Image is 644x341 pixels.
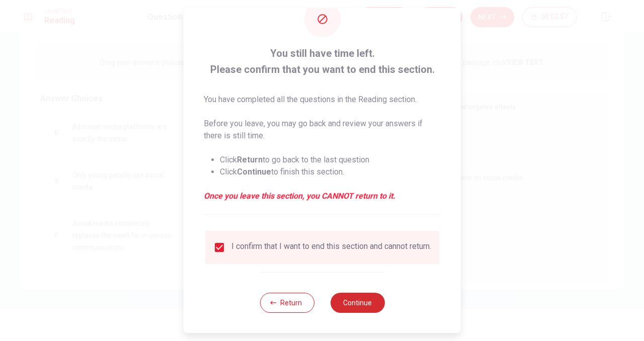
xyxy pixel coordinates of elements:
[260,293,314,313] button: Return
[204,118,441,142] p: Before you leave, you may go back and review your answers if there is still time.
[204,190,441,202] em: Once you leave this section, you CANNOT return to it.
[237,167,271,177] strong: Continue
[237,155,263,164] strong: Return
[204,94,441,106] p: You have completed all the questions in the Reading section.
[330,293,384,313] button: Continue
[231,241,431,253] div: I confirm that I want to end this section and cannot return.
[220,166,441,178] li: Click to finish this section.
[220,154,441,166] li: Click to go back to the last question
[204,45,441,77] span: You still have time left. Please confirm that you want to end this section.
